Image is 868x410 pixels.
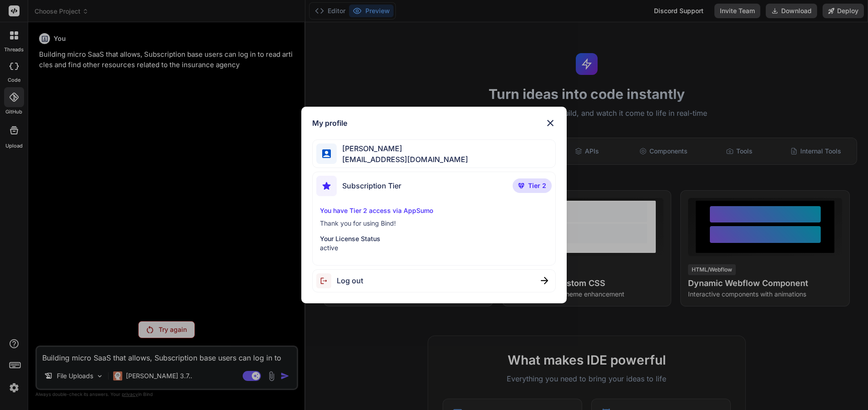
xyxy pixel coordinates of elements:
[337,154,468,165] span: [EMAIL_ADDRESS][DOMAIN_NAME]
[545,118,556,128] img: close
[541,277,548,284] img: close
[342,180,401,191] span: Subscription Tier
[320,219,548,228] p: Thank you for using Bind!
[320,234,548,243] p: Your License Status
[518,183,524,188] img: premium
[337,275,363,286] span: Log out
[320,206,548,215] p: You have Tier 2 access via AppSumo
[322,149,331,158] img: profile
[316,273,337,288] img: logout
[337,143,468,154] span: [PERSON_NAME]
[316,176,337,196] img: subscription
[320,243,548,252] p: active
[312,118,347,128] h1: My profile
[528,181,546,190] span: Tier 2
